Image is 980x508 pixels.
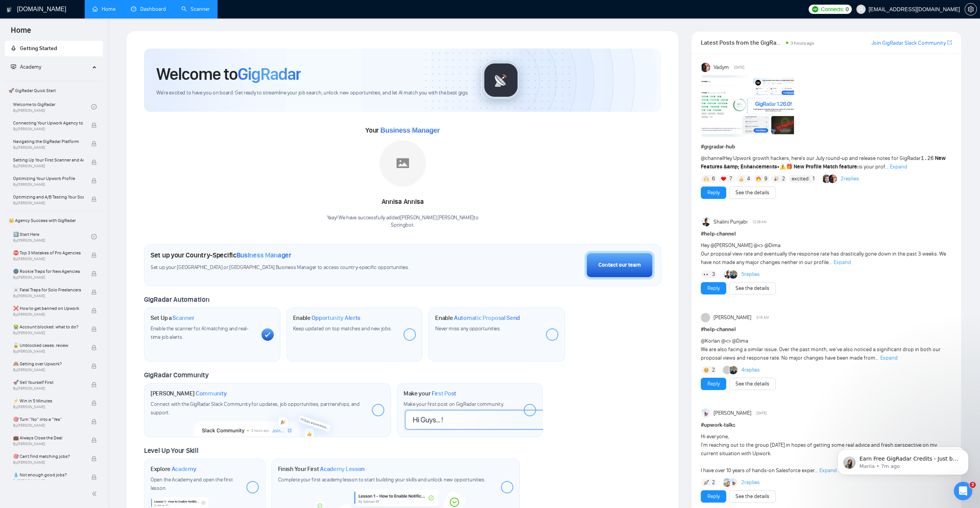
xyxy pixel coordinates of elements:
[91,252,97,258] span: lock
[131,6,166,12] a: dashboardDashboard
[435,314,520,322] h1: Enable
[11,64,41,70] span: Academy
[704,176,709,182] img: 🙌
[701,155,946,170] span: Hey Upwork growth hackers, here's our July round-up and release notes for GigRadar • is your prof...
[278,476,486,483] span: Complete your first academy lesson to start building your skills and unlock new opportunities.
[702,217,711,227] img: Shalini Punjabi
[812,6,818,12] img: upwork-logo.png
[91,234,97,239] span: check-circle
[151,401,360,416] span: Connect with the GigRadar Slack Community for updates, job opportunities, partnerships, and support.
[144,446,198,455] span: Level Up Your Skill
[91,308,97,313] span: lock
[196,390,227,397] span: Community
[327,214,479,229] div: Yaay! We have successfully added [PERSON_NAME] [PERSON_NAME] to
[714,63,729,72] span: Vadym
[7,3,12,16] img: logo
[320,465,365,473] span: Academy Lesson
[721,176,726,182] img: ❤️
[454,314,520,322] span: Automatic Proposal Send
[735,188,769,197] a: See the details
[91,141,97,146] span: lock
[13,164,84,168] span: By [PERSON_NAME]
[13,341,84,349] span: 🔓 Unblocked cases: review
[102,453,163,459] a: Open in help center
[91,382,97,387] span: lock
[293,325,392,332] span: Keep updated on top matches and new jobs.
[13,294,84,298] span: By [PERSON_NAME]
[327,195,479,209] div: Annisa Annisa
[5,83,102,98] span: 🚀 GigRadar Quick Start
[91,345,97,350] span: lock
[701,433,937,474] span: Hi everyone, I'm reaching out to the group [DATE] in hopes of getting some real advice and fresh ...
[701,242,946,266] span: Hey @[PERSON_NAME] @<> @Dima Our proposal view rate and eventually the response rate has drastica...
[151,264,453,271] span: Set up your [GEOGRAPHIC_DATA] or [GEOGRAPHIC_DATA] Business Manager to access country-specific op...
[5,3,20,18] button: go back
[13,479,84,483] span: By [PERSON_NAME]
[13,201,84,205] span: By [PERSON_NAME]
[701,143,952,151] h1: # gigradar-hub
[704,480,709,485] img: 🚀
[729,187,776,199] button: See the details
[156,89,469,97] span: We're excited to have you on board. Get ready to streamline your job search, unlock new opportuni...
[91,197,97,202] span: lock
[701,187,726,199] button: Reply
[730,366,738,374] img: Viktor Ostashevskyi
[327,222,479,229] p: Springbot .
[779,163,786,170] span: ⚠️
[91,456,97,461] span: lock
[704,272,709,277] img: 👀
[13,286,84,294] span: ☠️ Fatal Traps for Solo Freelancers
[91,419,97,424] span: lock
[91,363,97,369] span: lock
[380,140,426,187] img: placeholder.png
[707,492,720,501] a: Reply
[231,3,246,18] button: Collapse window
[712,175,715,183] span: 6
[13,368,84,372] span: By [PERSON_NAME]
[151,390,227,397] h1: [PERSON_NAME]
[965,3,977,15] button: setting
[764,175,767,183] span: 9
[701,282,726,294] button: Reply
[734,64,744,71] span: [DATE]
[172,465,196,473] span: Academy
[9,421,256,429] div: Did this answer your question?
[954,482,972,500] iframe: Intercom live chat
[707,188,720,197] a: Reply
[752,219,767,225] span: 12:26 AM
[735,380,769,388] a: See the details
[13,434,84,442] span: 💼 Always Close the Deal
[91,400,97,406] span: lock
[747,175,750,183] span: 4
[13,405,84,409] span: By [PERSON_NAME]
[5,213,102,228] span: 👑 Agency Success with GigRadar
[91,326,97,332] span: lock
[812,175,814,183] span: 1
[13,423,84,428] span: By [PERSON_NAME]
[13,331,84,335] span: By [PERSON_NAME]
[947,39,952,46] a: export
[794,163,859,170] strong: New Profile Match feature:
[585,251,655,279] button: Contact our team
[91,474,97,480] span: lock
[871,39,946,47] a: Join GigRadar Slack Community
[756,410,767,417] span: [DATE]
[312,314,360,322] span: Opportunity Alerts
[278,465,365,473] h1: Finish Your First
[122,428,142,444] span: neutral face reaction
[13,98,91,115] a: Welcome to GigRadarBy[PERSON_NAME]
[142,428,162,444] span: smiley reaction
[702,409,711,418] img: Anisuzzaman Khan
[102,428,122,444] span: disappointed reaction
[756,314,769,321] span: 3:15 AM
[156,64,301,84] h1: Welcome to
[712,479,715,486] span: 2
[741,271,760,278] a: 5replies
[791,175,810,183] span: :excited:
[13,156,84,164] span: Setting Up Your First Scanner and Auto-Bidder
[729,282,776,294] button: See the details
[741,366,760,374] a: 4replies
